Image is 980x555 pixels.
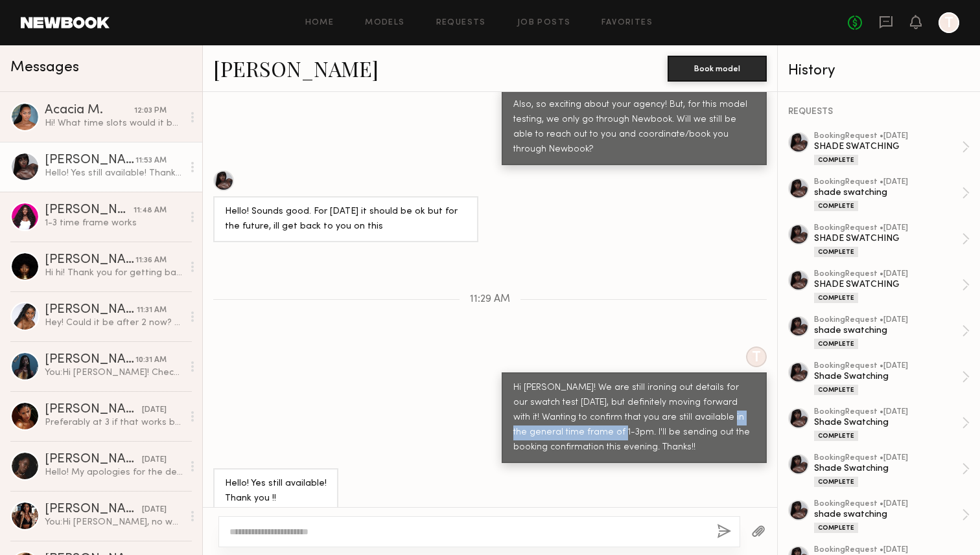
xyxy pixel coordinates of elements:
div: REQUESTS [788,108,970,117]
div: SHADE SWATCHING [814,278,962,291]
div: booking Request • [DATE] [814,454,962,462]
a: bookingRequest •[DATE]Shade SwatchingComplete [814,454,970,487]
a: bookingRequest •[DATE]shade swatchingComplete [814,316,970,349]
a: Job Posts [517,19,571,27]
div: 12:03 PM [134,105,167,117]
div: booking Request • [DATE] [814,362,962,370]
div: History [788,63,970,78]
div: You: Hi [PERSON_NAME]! Checking in to see if you would be available for a swatch test [DATE][DATE... [45,367,183,379]
div: booking Request • [DATE] [814,408,962,416]
div: [PERSON_NAME] [45,154,135,167]
div: Hi [PERSON_NAME]! We are still ironing out details for our swatch test [DATE], but definitely mov... [513,381,755,455]
div: SHADE SWATCHING [814,232,962,245]
div: 11:31 AM [137,304,167,317]
div: [DATE] [142,454,167,466]
div: Complete [814,339,858,349]
div: Hi! What time slots would it be? I have a super busy day but seeing if I could squeeze 🫶🏾 [45,117,183,130]
a: bookingRequest •[DATE]SHADE SWATCHINGComplete [814,270,970,303]
div: [PERSON_NAME] [45,304,137,317]
div: shade swatching [814,324,962,337]
div: Complete [814,523,858,533]
div: Hello! Sounds good. For [DATE] it should be ok but for the future, ill get back to you on this [225,205,467,234]
a: bookingRequest •[DATE]SHADE SWATCHINGComplete [814,132,970,165]
a: Favorites [601,19,653,27]
div: 10:31 AM [135,354,167,367]
a: Home [305,19,334,27]
div: [PERSON_NAME] [45,354,135,367]
div: Also, so exciting about your agency! But, for this model testing, we only go through Newbook. Wil... [513,98,755,157]
a: bookingRequest •[DATE]Shade SwatchingComplete [814,362,970,395]
div: Hello! Yes still available! Thank you !! [45,167,183,179]
div: Shade Swatching [814,370,962,383]
a: T [939,12,959,33]
span: 11:29 AM [470,294,510,305]
div: booking Request • [DATE] [814,546,962,554]
div: booking Request • [DATE] [814,224,962,232]
div: Complete [814,431,858,441]
div: 1-3 time frame works [45,217,183,229]
div: Hey! Could it be after 2 now? Sorry, I realize I wrap at 1 for my other shoot so I’ll need to mak... [45,317,183,329]
div: Complete [814,155,858,165]
div: 11:48 AM [134,205,167,217]
div: Shade Swatching [814,462,962,475]
div: booking Request • [DATE] [814,316,962,324]
a: Book model [668,62,767,73]
div: [PERSON_NAME] [45,503,142,516]
div: Complete [814,247,858,257]
div: Complete [814,477,858,487]
div: booking Request • [DATE] [814,500,962,508]
div: [DATE] [142,504,167,516]
a: Models [365,19,404,27]
div: Shade Swatching [814,416,962,429]
div: Hello! Yes still available! Thank you !! [225,477,327,506]
div: [PERSON_NAME] [45,453,142,466]
a: bookingRequest •[DATE]SHADE SWATCHINGComplete [814,224,970,257]
div: Complete [814,201,858,211]
button: Book model [668,56,767,82]
div: SHADE SWATCHING [814,141,962,153]
div: Complete [814,293,858,303]
div: You: Hi [PERSON_NAME], no worries! We will reach back out for the next one. [45,516,183,528]
span: Messages [10,60,79,75]
div: 11:53 AM [135,155,167,167]
a: bookingRequest •[DATE]shade swatchingComplete [814,500,970,533]
div: [PERSON_NAME] [45,403,142,416]
div: Complete [814,385,858,395]
div: booking Request • [DATE] [814,178,962,187]
div: [DATE] [142,404,167,416]
div: Acacia M. [45,104,134,117]
div: booking Request • [DATE] [814,270,962,278]
div: Preferably at 3 if that works but I’m flexible [45,416,183,429]
a: [PERSON_NAME] [213,54,379,82]
div: shade swatching [814,187,962,199]
a: Requests [436,19,486,27]
div: [PERSON_NAME] [45,254,135,267]
div: Hi hi! Thank you for getting back to me. Yes, I am still available. The timing works. I’ll be on ... [45,267,183,279]
div: booking Request • [DATE] [814,132,962,141]
div: 11:36 AM [135,255,167,267]
div: shade swatching [814,508,962,521]
a: bookingRequest •[DATE]Shade SwatchingComplete [814,408,970,441]
div: Hello! My apologies for the delayed response. Unfortunately I was available [DATE] and completely... [45,466,183,479]
div: [PERSON_NAME] [45,204,134,217]
a: bookingRequest •[DATE]shade swatchingComplete [814,178,970,211]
